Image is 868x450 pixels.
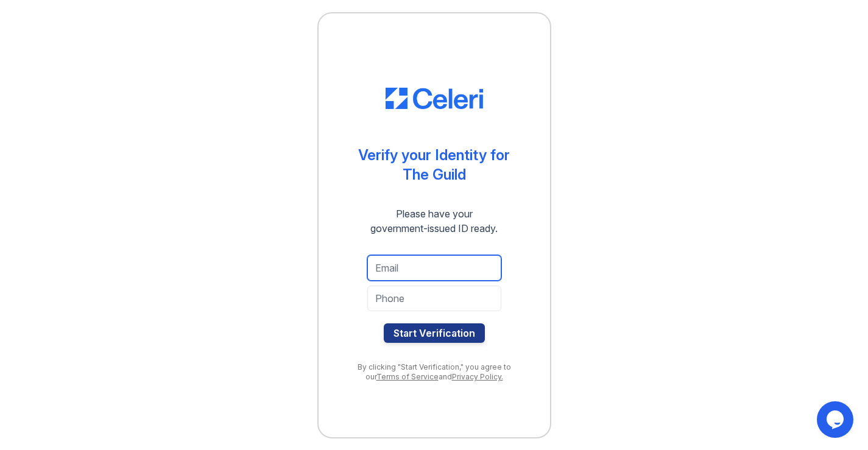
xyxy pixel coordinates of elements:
[376,372,439,381] a: Terms of Service
[452,372,503,381] a: Privacy Policy.
[343,362,526,382] div: By clicking "Start Verification," you agree to our and
[358,146,510,185] div: Verify your Identity for The Guild
[367,255,501,281] input: Email
[348,206,520,236] div: Please have your government-issued ID ready.
[386,88,483,110] img: CE_Logo_Blue-a8612792a0a2168367f1c8372b55b34899dd931a85d93a1a3d3e32e68fde9ad4.png
[367,286,501,311] input: Phone
[384,323,485,343] button: Start Verification
[817,401,856,438] iframe: chat widget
